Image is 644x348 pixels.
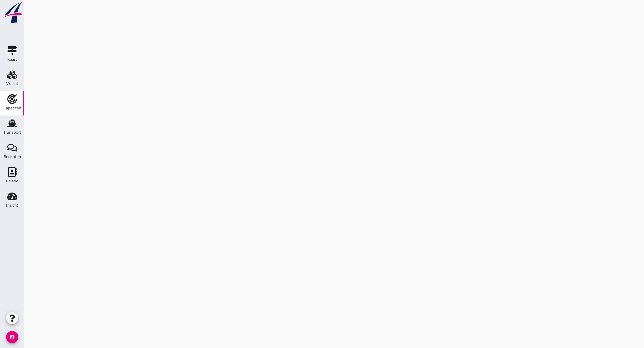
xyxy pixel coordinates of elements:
img: logo-small.a267ee39.svg [1,2,23,24]
div: Kaart [7,57,17,61]
div: Capaciteit [3,106,21,110]
div: Inzicht [6,203,18,207]
div: Vracht [6,82,18,86]
div: Berichten [4,155,21,159]
div: Transport [3,130,21,134]
div: Relatie [6,179,18,183]
i: account_circle [6,331,18,343]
